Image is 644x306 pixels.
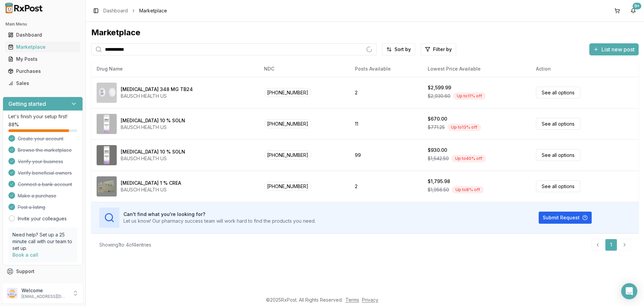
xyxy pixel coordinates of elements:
div: Purchases [8,68,77,75]
span: Connect a bank account [18,181,72,188]
a: Sales [5,77,80,89]
th: NDC [259,61,350,77]
div: BAUSCH HEALTH US [121,93,193,99]
button: My Posts [3,54,83,64]
img: Jublia 10 % SOLN [97,145,117,165]
a: Terms [345,297,359,303]
button: Support [3,265,83,277]
div: 9+ [633,3,641,9]
h3: Getting started [8,100,46,108]
th: Posts Available [350,61,422,77]
a: Invite your colleagues [18,215,67,222]
span: Post a listing [18,204,45,211]
div: My Posts [8,56,77,62]
span: 88 % [8,121,19,128]
span: Filter by [433,46,452,53]
th: Drug Name [91,61,259,77]
span: Verify your business [18,158,63,165]
p: Let's finish your setup first! [8,113,77,120]
a: See all options [536,180,580,192]
span: $2,930.60 [428,93,450,99]
div: Up to 8 % off [452,186,484,193]
p: Let us know! Our pharmacy success team will work hard to find the products you need. [123,218,316,224]
img: Jublia 10 % SOLN [97,114,117,134]
th: Lowest Price Available [422,61,530,77]
span: Browse the marketplace [18,147,72,154]
div: Dashboard [8,32,77,38]
button: Purchases [3,66,83,77]
a: 1 [605,239,617,251]
div: Marketplace [91,27,639,38]
div: [MEDICAL_DATA] 10 % SOLN [121,117,185,124]
nav: pagination [592,239,631,251]
img: User avatar [7,288,17,299]
span: Feedback [16,280,39,287]
a: See all options [536,118,580,130]
div: BAUSCH HEALTH US [121,124,185,131]
td: 11 [350,108,422,139]
div: $930.00 [428,147,447,154]
div: Showing 1 to 4 of 4 entries [99,242,151,248]
td: 2 [350,77,422,108]
img: RxPost Logo [3,3,46,13]
span: Marketplace [139,7,167,14]
td: 99 [350,139,422,171]
div: Marketplace [8,44,77,50]
a: See all options [536,87,580,98]
span: [PHONE_NUMBER] [264,119,311,128]
img: Aplenzin 348 MG TB24 [97,83,117,103]
button: 9+ [628,5,639,16]
h3: Can't find what you're looking for? [123,211,316,218]
div: [MEDICAL_DATA] 348 MG TB24 [121,86,193,93]
div: [MEDICAL_DATA] 1 % CREA [121,180,181,186]
button: Dashboard [3,30,83,40]
div: BAUSCH HEALTH US [121,155,185,162]
a: Dashboard [103,7,128,14]
div: $670.00 [428,116,447,122]
div: BAUSCH HEALTH US [121,186,181,193]
span: Make a purchase [18,192,56,199]
img: Noritate 1 % CREA [97,176,117,196]
th: Action [531,61,639,77]
button: Marketplace [3,42,83,52]
a: List new post [589,47,639,53]
nav: breadcrumb [103,7,167,14]
a: Book a call [12,252,38,258]
span: Verify beneficial owners [18,170,72,176]
div: Up to 40 % off [451,155,486,162]
a: Purchases [5,65,80,77]
div: $1,795.98 [428,178,450,185]
a: Marketplace [5,41,80,53]
button: Sort by [382,43,415,55]
a: Privacy [362,297,378,303]
div: Up to 13 % off [447,124,481,131]
button: List new post [589,43,639,55]
a: See all options [536,149,580,161]
span: [PHONE_NUMBER] [264,150,311,160]
p: Need help? Set up a 25 minute call with our team to set up. [12,231,73,252]
span: Create your account [18,135,63,142]
td: 2 [350,171,422,202]
span: $1,956.50 [428,186,449,193]
span: Sort by [394,46,411,53]
a: Dashboard [5,29,80,41]
div: $2,599.99 [428,84,451,91]
p: [EMAIL_ADDRESS][DOMAIN_NAME] [21,294,68,299]
div: [MEDICAL_DATA] 10 % SOLN [121,148,185,155]
span: [PHONE_NUMBER] [264,88,311,97]
div: Up to 11 % off [453,92,486,100]
button: Filter by [421,43,456,55]
span: $1,542.50 [428,155,449,162]
p: Welcome [21,287,68,294]
span: $771.25 [428,124,445,131]
span: List new post [601,45,635,53]
button: Feedback [3,277,83,290]
button: Sales [3,78,83,89]
div: Open Intercom Messenger [621,283,637,299]
a: My Posts [5,53,80,65]
h2: Main Menu [5,21,80,27]
span: [PHONE_NUMBER] [264,182,311,191]
div: Sales [8,80,77,87]
button: Submit Request [539,212,592,224]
